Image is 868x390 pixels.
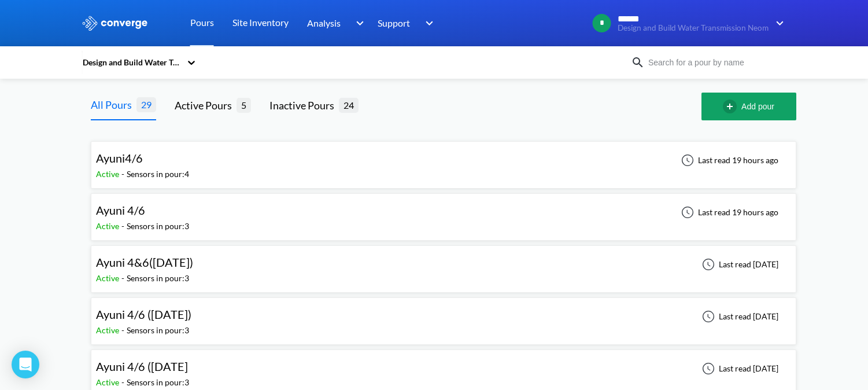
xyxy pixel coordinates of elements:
[91,311,796,321] a: Ayuni 4/6 ([DATE])Active-Sensors in pour:3Last read [DATE]
[701,93,796,120] button: Add pour
[136,97,156,112] span: 29
[127,272,189,285] div: Sensors in pour: 3
[339,98,359,112] span: 24
[307,16,341,30] span: Analysis
[96,169,121,179] span: Active
[237,98,251,112] span: 5
[121,377,127,387] span: -
[96,359,188,373] span: Ayuni 4/6 ([DATE]
[769,16,787,30] img: downArrow.svg
[91,259,796,268] a: Ayuni 4&6([DATE])Active-Sensors in pour:3Last read [DATE]
[96,273,121,283] span: Active
[96,255,193,269] span: Ayuni 4&6([DATE])
[675,153,782,167] div: Last read 19 hours ago
[127,324,189,337] div: Sensors in pour: 3
[175,97,237,113] div: Active Pours
[96,307,191,321] span: Ayuni 4/6 ([DATE])
[12,351,39,378] div: Open Intercom Messenger
[91,154,796,164] a: Ayuni4/6Active-Sensors in pour:4Last read 19 hours ago
[127,376,189,389] div: Sensors in pour: 3
[696,362,782,376] div: Last read [DATE]
[378,16,410,30] span: Support
[121,169,127,179] span: -
[269,97,339,113] div: Inactive Pours
[96,221,121,231] span: Active
[348,16,367,30] img: downArrow.svg
[82,16,149,31] img: logo_ewhite.svg
[96,325,121,335] span: Active
[96,377,121,387] span: Active
[91,363,796,373] a: Ayuni 4/6 ([DATE]Active-Sensors in pour:3Last read [DATE]
[127,220,189,233] div: Sensors in pour: 3
[82,56,181,69] div: Design and Build Water Transmission Neom
[96,203,145,217] span: Ayuni 4/6
[96,151,143,165] span: Ayuni4/6
[696,257,782,271] div: Last read [DATE]
[696,310,782,323] div: Last read [DATE]
[631,56,645,69] img: icon-search.svg
[121,221,127,231] span: -
[121,325,127,335] span: -
[618,24,769,32] span: Design and Build Water Transmission Neom
[418,16,437,30] img: downArrow.svg
[645,56,785,69] input: Search for a pour by name
[121,273,127,283] span: -
[675,205,782,219] div: Last read 19 hours ago
[127,168,189,181] div: Sensors in pour: 4
[91,207,796,216] a: Ayuni 4/6Active-Sensors in pour:3Last read 19 hours ago
[723,100,741,113] img: add-circle-outline.svg
[91,97,136,113] div: All Pours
